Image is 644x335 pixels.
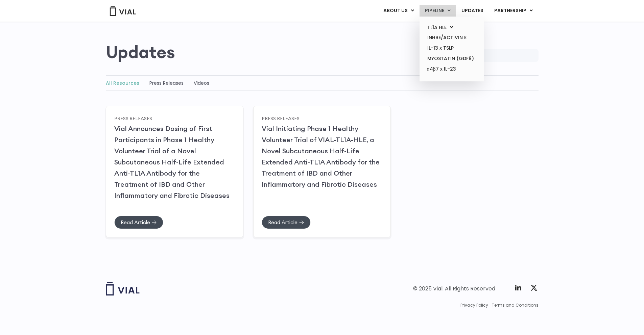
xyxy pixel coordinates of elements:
a: UPDATES [456,5,488,17]
a: Read Article [114,216,163,229]
a: TL1A HLEMenu Toggle [422,22,481,33]
span: Read Article [268,220,297,225]
a: MYOSTATIN (GDF8) [422,53,481,64]
a: Read Article [262,216,311,229]
a: PIPELINEMenu Toggle [420,5,456,17]
a: Videos [194,80,209,86]
a: Press Releases [262,115,300,121]
a: Press Releases [149,80,184,86]
a: IL-13 x TSLP [422,43,481,53]
a: PARTNERSHIPMenu Toggle [489,5,538,17]
img: Vial Logo [109,6,136,16]
a: ABOUT USMenu Toggle [378,5,419,17]
a: Vial Initiating Phase 1 Healthy Volunteer Trial of VIAL-TL1A-HLE, a Novel Subcutaneous Half-Life ... [262,124,380,188]
a: α4β7 x IL-23 [422,64,481,75]
a: All Resources [106,80,139,86]
input: Search... [448,49,539,62]
a: Press Releases [114,115,152,121]
span: Read Article [121,220,150,225]
h2: Updates [106,42,175,62]
img: Vial logo wih "Vial" spelled out [106,282,140,295]
a: Privacy Policy [460,302,488,308]
a: Terms and Conditions [492,302,539,308]
div: © 2025 Vial. All Rights Reserved [413,285,495,292]
a: Vial Announces Dosing of First Participants in Phase 1 Healthy Volunteer Trial of a Novel Subcuta... [114,124,230,200]
a: INHBE/ACTIVIN E [422,32,481,43]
